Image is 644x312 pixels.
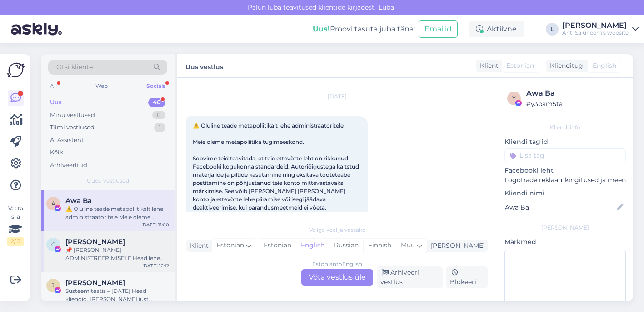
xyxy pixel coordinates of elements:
[504,189,626,198] p: Kliendi nimi
[562,29,629,36] div: Anti Saluneem's website
[186,226,488,234] div: Valige keel ja vastake
[401,241,415,249] span: Muu
[427,241,485,251] div: [PERSON_NAME]
[312,260,362,268] div: Estonian to English
[185,60,223,72] label: Uus vestlus
[546,23,559,36] div: L
[50,98,62,107] div: Uus
[419,20,458,38] button: Emailid
[50,123,95,132] div: Tiimi vestlused
[446,266,488,288] div: Blokeeri
[504,237,626,247] p: Märkmed
[313,24,415,35] div: Proovi tasuta juba täna:
[65,279,125,287] span: Jordi Priego Reies
[216,240,244,251] span: Estonian
[506,61,534,71] span: Estonian
[7,205,24,246] div: Vaata siia
[504,137,626,147] p: Kliendi tag'id
[141,221,169,228] div: [DATE] 11:00
[50,136,84,145] div: AI Assistent
[50,161,87,170] div: Arhiveeritud
[51,200,55,207] span: A
[7,61,25,79] img: Askly Logo
[301,269,373,286] div: Võta vestlus üle
[562,22,629,29] div: [PERSON_NAME]
[87,177,129,185] span: Uued vestlused
[504,175,626,185] p: Logotrade reklaamkingitused ja meened
[186,241,209,251] div: Klient
[504,148,626,162] input: Lisa tag
[504,166,626,175] p: Facebooki leht
[56,62,93,72] span: Otsi kliente
[94,80,110,92] div: Web
[562,22,639,36] a: [PERSON_NAME]Anti Saluneem's website
[504,123,626,132] div: Kliendi info
[593,61,616,71] span: English
[505,202,615,212] input: Lisa nimi
[65,287,169,303] div: Susteemiteatis – [DATE] Head kliendid, [PERSON_NAME] just tagasisidet teie lehe sisu kohta. Paras...
[52,282,55,289] span: J
[363,239,396,252] div: Finnish
[65,197,92,205] span: Awa Ba
[148,98,165,107] div: 40
[469,21,524,37] div: Aktiivne
[7,237,24,246] div: 2 / 3
[476,61,499,71] div: Klient
[376,3,397,11] span: Luba
[50,111,95,120] div: Minu vestlused
[313,25,330,33] b: Uus!
[329,239,363,252] div: Russian
[65,205,169,221] div: ⚠️ Oluline teade metapoliitikalt lehe administraatoritele Meie oleme metapoliitika tugimeeskond. ...
[259,239,296,252] div: Estonian
[186,92,488,101] div: [DATE]
[377,266,443,288] div: Arhiveeri vestlus
[296,239,329,252] div: English
[154,123,165,132] div: 1
[142,262,169,269] div: [DATE] 12:12
[526,99,623,109] div: # y3pam5ta
[145,80,167,92] div: Socials
[51,241,55,248] span: C
[48,80,59,92] div: All
[546,61,585,71] div: Klienditugi
[152,111,165,120] div: 0
[65,238,125,246] span: Carmen Palacios
[504,224,626,232] div: [PERSON_NAME]
[512,95,516,102] span: y
[50,148,63,157] div: Kõik
[65,246,169,262] div: 📌 [PERSON_NAME] ADMINISTREERIMISELE Head lehe administraatorid Regulaarse ülevaatuse ja hindamise...
[526,88,623,99] div: Awa Ba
